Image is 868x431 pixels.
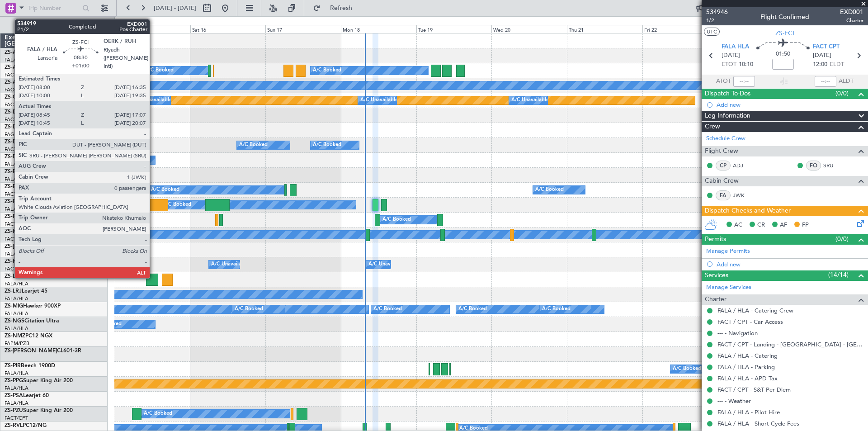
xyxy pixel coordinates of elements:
a: FALA/HLA [5,310,28,317]
a: FAPM/PZB [5,340,29,347]
span: Dispatch To-Dos [705,89,750,99]
span: Dispatch Checks and Weather [705,206,791,216]
span: ZS-FCI [5,199,21,204]
span: ZS-MIG [5,303,23,309]
a: ZS-ACTChallenger 300 [5,50,62,55]
span: ZS-FCI [775,28,794,38]
input: --:-- [733,76,755,87]
span: ALDT [839,77,854,86]
div: A/C Booked [239,138,268,152]
a: ZS-LMFNextant 400XTi [5,274,64,279]
a: FALA/HLA [5,206,28,213]
a: ZS-KATPC-24 [5,229,38,234]
span: 10:10 [739,60,753,69]
a: FACT / CPT - Landing - [GEOGRAPHIC_DATA] - [GEOGRAPHIC_DATA] International FACT / CPT [717,341,863,348]
div: FO [806,161,821,171]
a: ZS-MIGHawker 900XP [5,303,61,309]
span: Flight Crew [705,146,738,156]
div: Flight Confirmed [760,12,809,22]
span: 12:00 [813,60,827,69]
a: FACT/CPT [5,236,28,242]
span: ZS-FTG [5,214,23,219]
a: FALA/HLA [5,176,28,183]
span: ZS-RVL [5,423,23,428]
a: FACT/CPT [5,146,28,153]
a: FACT / CPT - S&T Per Diem [717,386,791,393]
div: [DATE] [116,18,132,26]
a: FALA / HLA - Catering Crew [717,307,793,314]
div: A/C Booked [673,362,701,376]
div: Tue 19 [416,25,492,33]
a: ZS-ERSPC12 [5,184,36,189]
div: A/C Booked [458,303,487,316]
a: ZS-PIRBeech 1900D [5,363,55,369]
span: ZS-DCA [5,109,24,115]
a: ZS-LRJLearjet 45 [5,289,47,294]
span: Permits [705,234,726,245]
a: ZS-KHTPC12/NG [5,259,47,264]
div: A/C Booked [382,213,411,227]
div: A/C Booked [235,303,263,316]
span: ETOT [722,60,736,69]
div: Mon 18 [341,25,416,33]
span: 534946 [706,7,728,17]
a: FACT/CPT [5,191,28,198]
div: A/C Unavailable [134,94,172,107]
a: ZS-RVLPC12/NG [5,423,47,428]
div: Add new [717,101,863,109]
span: All Aircraft [24,22,95,28]
span: 01:50 [776,50,790,59]
a: FALA / HLA - Short Cycle Fees [717,420,799,427]
span: ZS-DFI [5,154,21,160]
a: ZS-[PERSON_NAME]Challenger 604 [5,244,96,249]
span: (0/0) [835,89,849,98]
a: ZS-PPGSuper King Air 200 [5,378,73,384]
div: A/C Unavailable [360,94,398,107]
span: ZS-KHT [5,259,24,264]
a: FALA/HLA [5,370,28,377]
span: ZS-PSA [5,393,23,398]
a: ZS-FCIFalcon 900EX [5,199,55,204]
div: Sun 17 [265,25,341,33]
input: Trip Number [28,1,80,15]
span: Charter [705,294,726,305]
a: ZS-CJTPC12/47E [5,95,47,100]
span: EXD001 [840,7,863,17]
a: ZS-DFICitation Mustang [5,154,65,160]
div: A/C Unavailable [511,94,549,107]
span: Crew [705,122,720,132]
a: SRU [823,161,844,170]
a: ZS-DEXFalcon 900EX [5,139,58,145]
span: [DATE] - [DATE] [154,4,196,12]
span: ZS-CJT [5,95,22,100]
span: Charter [840,17,863,24]
div: A/C Booked [151,183,179,197]
span: (14/14) [828,270,849,279]
a: ZS-EPZGrand Caravan - C208 [5,169,78,175]
a: Manage Permits [706,247,750,256]
span: ZS-ERS [5,184,23,189]
div: Wed 20 [491,25,567,33]
span: ZS-DCC [5,124,24,130]
span: ZS-NMZ [5,333,25,339]
span: ZS-ACT [5,50,24,55]
div: A/C Unavailable [211,258,249,271]
div: A/C Booked [313,138,341,152]
span: FACT CPT [813,43,840,52]
a: FALA / HLA - APD Tax [717,374,778,382]
div: A/C Booked [373,303,402,316]
div: CP [716,161,731,171]
span: FALA HLA [722,43,749,52]
span: FP [802,221,809,230]
a: FALA/HLA [5,295,28,302]
button: UTC [704,28,720,36]
a: --- - Navigation [717,329,758,337]
span: ZS-[PERSON_NAME] [5,348,57,354]
span: ZS-PPG [5,378,23,384]
div: Fri 22 [642,25,718,33]
a: FACT/CPT [5,71,28,78]
a: FALA/HLA [5,161,28,168]
span: ZS-[PERSON_NAME] [5,244,57,249]
button: All Aircraft [10,18,98,32]
button: Refresh [309,1,363,15]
